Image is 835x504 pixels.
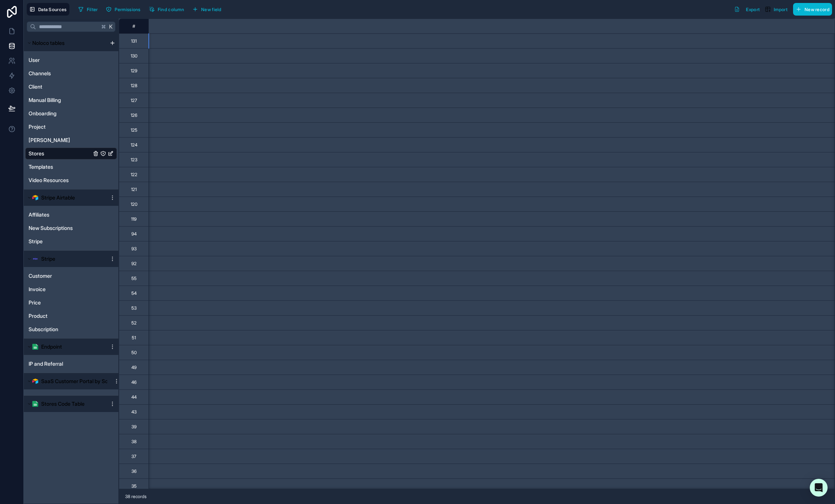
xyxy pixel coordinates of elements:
button: Google Sheets logoEndpoint [25,342,107,352]
div: 119 [131,216,137,222]
a: IP and Referral [29,360,99,368]
div: Customer [25,270,117,282]
div: Stripe [25,235,117,247]
span: 38 records [125,494,147,500]
div: 53 [131,305,137,311]
div: Project [25,121,117,133]
span: Stores Code Table [41,400,85,408]
div: User [25,54,117,66]
span: Find column [158,7,184,12]
div: 123 [131,157,137,163]
span: Price [29,299,41,306]
button: Airtable LogoSaaS Customer Portal by Softr [25,376,111,386]
span: IP and Referral [29,360,63,368]
div: Client [25,81,117,93]
span: User [29,56,40,64]
div: 50 [131,350,137,356]
div: 46 [131,379,137,385]
div: 129 [131,68,137,74]
button: Permissions [103,4,143,15]
button: New field [190,4,224,15]
a: New Subscriptions [29,224,99,232]
div: 54 [131,290,137,296]
div: scrollable content [24,35,118,417]
div: 43 [131,409,137,415]
span: Video Resources [29,177,69,184]
button: Stripe [25,254,107,264]
a: Price [29,299,99,306]
div: 55 [131,276,137,281]
div: Video Resources [25,174,117,186]
div: # [125,23,143,29]
img: Airtable Logo [32,378,38,384]
span: New field [201,7,222,12]
div: 36 [131,468,137,474]
a: User [29,56,91,64]
div: New Subscriptions [25,222,117,234]
img: Google Sheets logo [32,401,38,407]
span: Onboarding [29,110,56,117]
a: Manual Billing [29,96,91,104]
span: Export [746,7,760,12]
span: Templates [29,163,53,171]
span: Data Sources [38,7,67,12]
span: New record [805,7,829,12]
span: Import [774,7,787,12]
a: Project [29,123,91,131]
span: Permissions [115,7,140,12]
div: 52 [131,320,137,326]
a: Channels [29,70,91,77]
button: Google Sheets logoStores Code Table [25,399,107,409]
a: Subscription [29,326,99,333]
span: Stripe Airtable [41,194,75,201]
div: Onboarding [25,108,117,119]
span: K [108,24,114,29]
span: New Subscriptions [29,224,73,232]
div: Channels [25,67,117,79]
div: 35 [131,483,137,489]
div: 44 [131,394,137,400]
div: 122 [131,172,137,178]
span: Affiliates [29,211,49,218]
div: 51 [132,335,136,341]
div: 39 [131,424,137,430]
a: Stores [29,150,91,157]
a: Stripe [29,238,99,245]
a: Templates [29,163,91,171]
span: Channels [29,70,51,77]
div: 49 [131,365,137,370]
a: Onboarding [29,110,91,117]
div: 121 [131,187,137,192]
span: [PERSON_NAME] [29,136,70,144]
span: Client [29,83,42,90]
a: Client [29,83,91,90]
span: Stripe [41,255,55,263]
span: Subscription [29,326,58,333]
button: Filter [75,4,101,15]
img: Airtable Logo [32,195,38,201]
span: Product [29,312,48,320]
img: svg+xml,%3c [32,256,38,262]
div: 37 [131,454,136,459]
span: Stores [29,150,44,157]
a: Permissions [103,4,146,15]
img: Google Sheets logo [32,344,38,350]
a: Video Resources [29,177,91,184]
div: Templates [25,161,117,173]
div: 92 [131,261,137,267]
div: 94 [131,231,137,237]
div: Rex [25,134,117,146]
div: 127 [131,98,137,103]
div: 124 [131,142,137,148]
a: Invoice [29,286,99,293]
a: [PERSON_NAME] [29,136,91,144]
div: Affiliates [25,209,117,221]
span: Manual Billing [29,96,61,104]
span: Filter [87,7,98,12]
div: Product [25,310,117,322]
div: Stores [25,148,117,159]
span: Endpoint [41,343,62,350]
button: Data Sources [27,3,69,16]
div: Open Intercom Messenger [810,479,828,497]
button: Airtable LogoStripe Airtable [25,192,107,203]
